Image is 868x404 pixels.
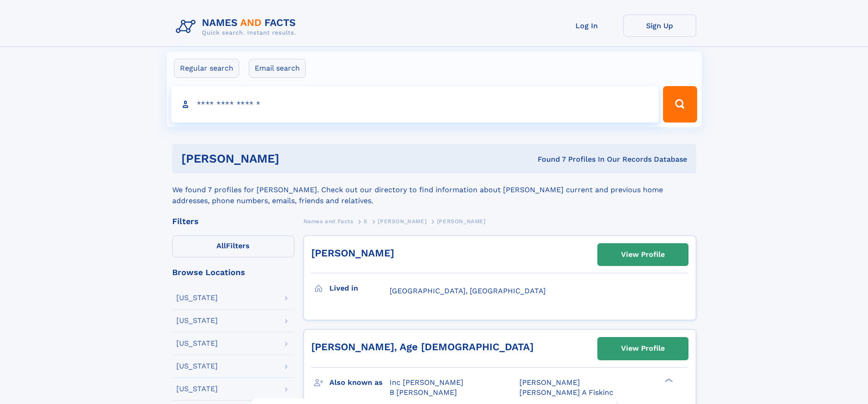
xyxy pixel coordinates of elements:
[550,15,623,37] a: Log In
[623,15,696,37] a: Sign Up
[378,215,426,227] a: [PERSON_NAME]
[329,375,390,390] h3: Also known as
[519,388,613,397] span: [PERSON_NAME] A Fiskinc
[621,338,665,359] div: View Profile
[176,340,218,347] div: [US_STATE]
[172,15,303,39] img: Logo Names and Facts
[598,244,688,266] a: View Profile
[519,378,580,387] span: [PERSON_NAME]
[172,268,294,276] div: Browse Locations
[176,363,218,370] div: [US_STATE]
[663,86,697,123] button: Search Button
[390,388,457,397] span: B [PERSON_NAME]
[364,215,368,227] a: S
[249,59,306,78] label: Email search
[172,174,696,206] div: We found 7 profiles for [PERSON_NAME]. Check out our directory to find information about [PERSON_...
[181,153,409,164] h1: [PERSON_NAME]
[390,286,546,295] span: [GEOGRAPHIC_DATA], [GEOGRAPHIC_DATA]
[174,59,239,78] label: Regular search
[598,338,688,359] a: View Profile
[378,218,426,225] span: [PERSON_NAME]
[390,378,463,387] span: Inc [PERSON_NAME]
[408,154,687,164] div: Found 7 Profiles In Our Records Database
[364,218,368,225] span: S
[311,247,394,259] a: [PERSON_NAME]
[621,244,665,265] div: View Profile
[311,341,534,353] a: [PERSON_NAME], Age [DEMOGRAPHIC_DATA]
[172,217,294,225] div: Filters
[437,218,486,225] span: [PERSON_NAME]
[176,294,218,302] div: [US_STATE]
[663,377,673,383] div: ❯
[176,317,218,324] div: [US_STATE]
[171,86,659,123] input: search input
[329,281,390,296] h3: Lived in
[303,215,354,227] a: Names and Facts
[176,385,218,393] div: [US_STATE]
[172,235,294,257] label: Filters
[216,241,226,250] span: All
